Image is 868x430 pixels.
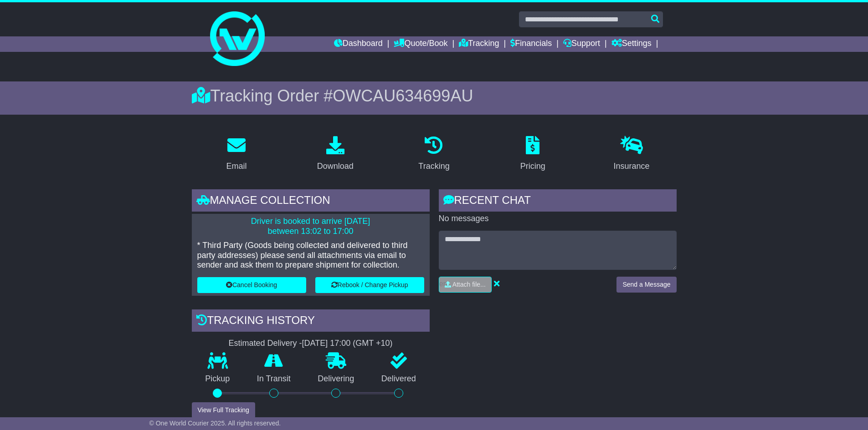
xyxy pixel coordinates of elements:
div: RECENT CHAT [439,189,677,214]
button: Send a Message [616,277,676,293]
div: Manage collection [192,189,430,214]
a: Tracking [459,36,499,52]
span: OWCAU634699AU [333,86,473,105]
div: Insurance [614,160,650,172]
a: Pricing [514,133,551,176]
button: View Full Tracking [192,402,255,418]
a: Tracking [412,133,455,176]
button: Rebook / Change Pickup [315,277,424,293]
div: Tracking [418,160,449,172]
div: Pricing [520,160,545,172]
button: Cancel Booking [197,277,306,293]
a: Download [311,133,360,176]
div: [DATE] 17:00 (GMT +10) [302,339,393,349]
a: Settings [611,36,652,52]
div: Tracking history [192,309,430,334]
div: Email [226,160,247,172]
div: Download [317,160,354,172]
p: Driver is booked to arrive [DATE] between 13:02 to 17:00 [197,217,424,236]
p: Delivered [368,374,430,384]
p: Pickup [192,374,244,384]
a: Financials [510,36,552,52]
p: No messages [439,214,677,224]
p: In Transit [243,374,304,384]
a: Email [220,133,252,176]
p: * Third Party (Goods being collected and delivered to third party addresses) please send all atta... [197,241,424,270]
a: Dashboard [334,36,383,52]
p: Delivering [304,374,368,384]
a: Support [563,36,600,52]
div: Tracking Order # [192,86,677,106]
a: Insurance [608,133,656,176]
a: Quote/Book [394,36,447,52]
div: Estimated Delivery - [192,339,430,349]
span: © One World Courier 2025. All rights reserved. [149,420,281,427]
